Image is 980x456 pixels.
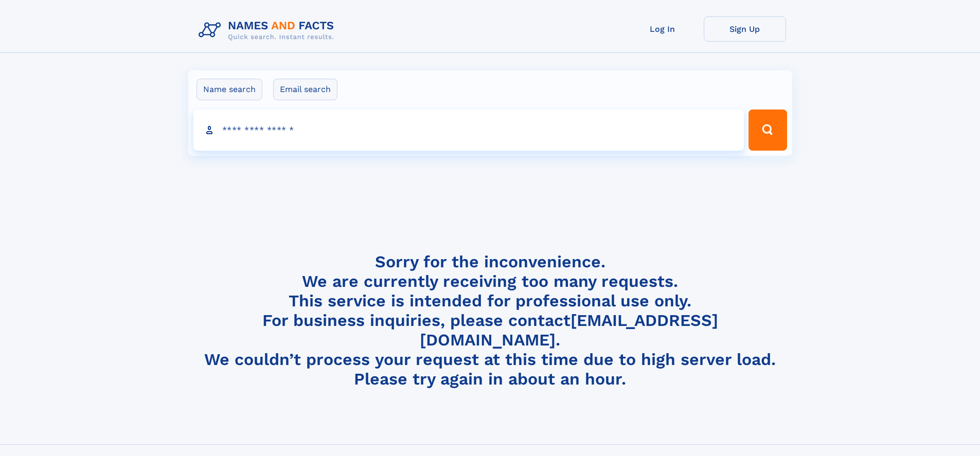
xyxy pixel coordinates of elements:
[197,79,262,100] label: Name search
[749,110,787,151] button: Search Button
[621,16,704,42] a: Log In
[704,16,786,42] a: Sign Up
[420,311,718,350] a: [EMAIL_ADDRESS][DOMAIN_NAME]
[273,79,337,100] label: Email search
[194,16,343,44] img: Logo Names and Facts
[194,252,786,389] h4: Sorry for the inconvenience. We are currently receiving too many requests. This service is intend...
[193,110,744,151] input: search input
